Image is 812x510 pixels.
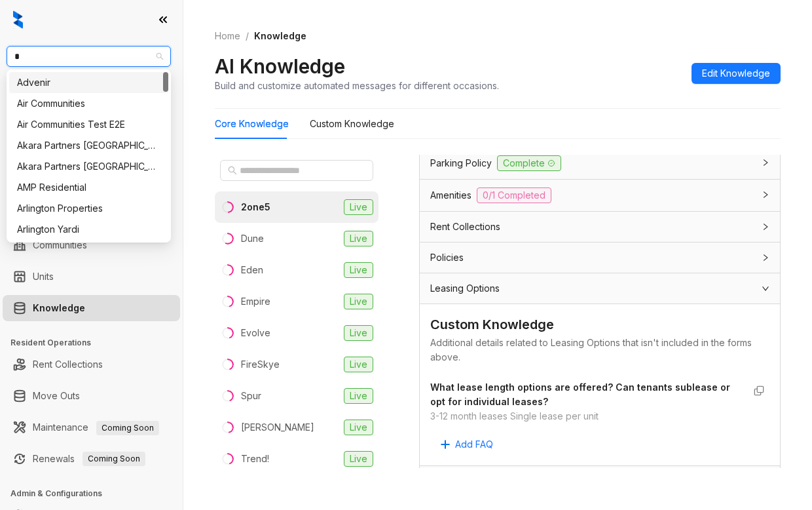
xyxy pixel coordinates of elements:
div: Empire [241,294,270,309]
li: Move Outs [3,383,180,409]
div: 2one5 [241,200,270,214]
div: Akara Partners Phoenix [9,156,168,177]
span: Parking Policy [430,156,492,170]
div: Additional details related to Leasing Options that isn't included in the forms above. [430,336,769,364]
li: Maintenance [3,414,180,441]
li: Collections [3,176,180,202]
span: 0/1 Completed [477,187,551,203]
div: Surrounding Area [420,466,780,496]
button: Add FAQ [430,434,504,455]
span: collapsed [762,223,769,231]
a: Units [33,264,54,290]
div: Akara Partners [GEOGRAPHIC_DATA] [17,138,160,153]
span: collapsed [762,254,769,262]
span: Live [344,357,373,372]
span: Rent Collections [430,220,500,234]
div: Air Communities Test E2E [17,117,160,132]
div: AMP Residential [9,177,168,198]
div: Build and customize automated messages for different occasions. [215,79,499,92]
div: Advenir [17,75,160,90]
h3: Admin & Configurations [10,488,183,500]
div: Akara Partners Nashville [9,135,168,156]
span: Live [344,262,373,278]
strong: What lease length options are offered? Can tenants sublease or opt for individual leases? [430,382,730,407]
div: AMP Residential [17,180,160,195]
span: Live [344,325,373,341]
h3: Resident Operations [10,337,183,349]
span: Policies [430,250,464,265]
span: expanded [762,284,769,292]
a: Communities [33,232,87,258]
span: Amenities [430,188,471,203]
div: Air Communities Test E2E [9,114,168,135]
span: Knowledge [254,30,306,41]
li: Leasing [3,144,180,170]
span: Live [344,420,373,435]
div: Eden [241,263,263,277]
div: Arlington Properties [17,201,160,216]
a: Move Outs [33,383,80,409]
span: Complete [497,155,561,171]
div: Arlington Yardi [17,222,160,237]
li: Leads [3,88,180,114]
div: Amenities0/1 Completed [420,180,780,211]
div: Trend! [241,452,269,466]
div: Core Knowledge [215,117,289,131]
div: Custom Knowledge [430,315,769,335]
span: Live [344,231,373,246]
span: Live [344,388,373,404]
div: Leasing Options [420,273,780,304]
img: logo [13,10,23,29]
a: Home [212,29,243,43]
div: FireSkye [241,357,280,372]
span: Add FAQ [455,437,493,452]
li: Renewals [3,446,180,472]
div: Arlington Properties [9,198,168,219]
span: collapsed [762,191,769,199]
div: Rent Collections [420,212,780,242]
div: Evolve [241,326,270,340]
li: Units [3,264,180,290]
span: search [228,166,237,175]
li: / [246,29,249,43]
div: Dune [241,231,264,246]
div: Air Communities [9,93,168,114]
span: Coming Soon [96,421,159,435]
a: Rent Collections [33,351,103,378]
div: Policies [420,243,780,273]
li: Knowledge [3,295,180,321]
li: Rent Collections [3,351,180,378]
h2: AI Knowledge [215,54,345,79]
div: Advenir [9,72,168,93]
div: Air Communities [17,96,160,111]
div: [PERSON_NAME] [241,420,314,435]
span: Live [344,199,373,215]
a: Knowledge [33,295,85,321]
div: Spur [241,389,261,403]
div: 3-12 month leases Single lease per unit [430,409,743,423]
span: Live [344,294,373,309]
span: collapsed [762,159,769,167]
li: Communities [3,232,180,258]
div: Akara Partners [GEOGRAPHIC_DATA] [17,159,160,174]
span: Edit Knowledge [702,66,770,81]
a: RenewalsComing Soon [33,446,145,472]
div: Arlington Yardi [9,219,168,240]
span: Live [344,451,373,467]
div: Parking PolicyComplete [420,147,780,179]
button: Edit Knowledge [692,63,781,84]
span: Coming Soon [83,452,145,466]
span: Leasing Options [430,281,500,296]
div: Custom Knowledge [310,117,394,131]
